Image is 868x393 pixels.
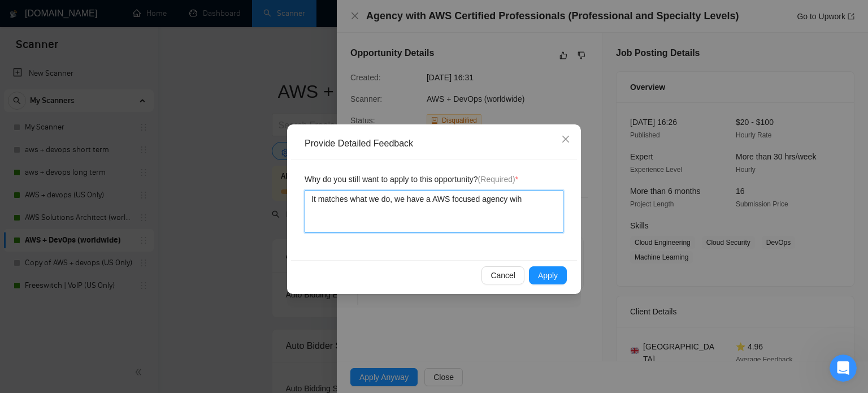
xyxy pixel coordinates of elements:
span: (Required) [478,175,515,184]
button: Cancel [481,266,524,284]
button: Apply [529,266,567,284]
iframe: Intercom live chat [830,355,857,382]
textarea: It matches what we do, we have a AWS focused agency wih [305,190,563,233]
button: Close [550,124,581,155]
span: close [561,135,570,144]
span: Cancel [491,269,515,282]
span: Why do you still want to apply to this opportunity? [305,173,518,185]
div: Provide Detailed Feedback [305,137,571,150]
span: Apply [538,269,558,282]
